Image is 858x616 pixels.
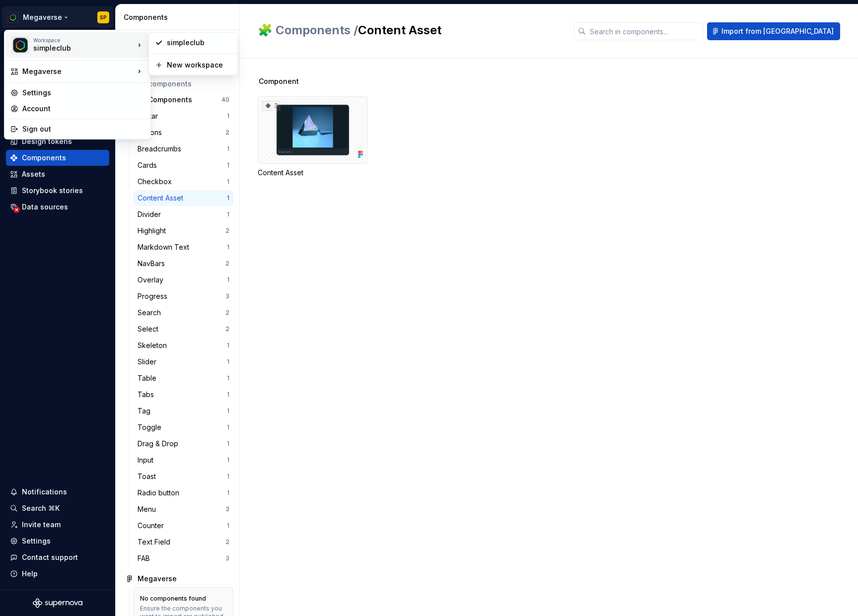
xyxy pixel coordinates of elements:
img: 80e8c9f4-0294-476a-9457-a224642127db.png [11,36,29,54]
div: Settings [22,88,144,98]
div: Megaverse [22,67,135,76]
div: simpleclub [33,43,118,53]
div: Sign out [22,124,144,134]
div: New workspace [167,60,231,70]
div: Account [22,104,144,114]
div: simpleclub [167,38,231,48]
div: Workspace [33,37,135,43]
